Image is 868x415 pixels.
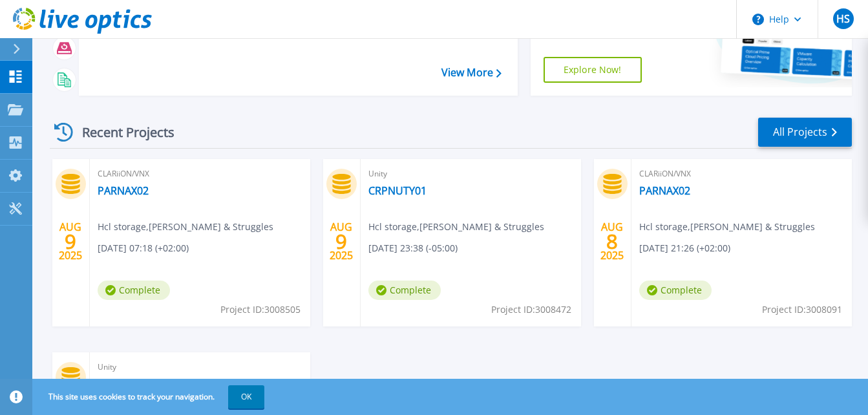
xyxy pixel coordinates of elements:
span: [DATE] 07:18 (+02:00) [98,241,189,255]
span: 9 [335,236,347,247]
a: View More [441,67,502,79]
span: Unity [98,360,302,374]
span: [DATE] 21:26 (+02:00) [639,241,730,255]
span: This site uses cookies to track your navigation. [36,385,264,409]
span: Complete [368,281,441,300]
div: AUG 2025 [329,218,354,265]
div: Recent Projects [50,116,192,148]
a: PARNAX02 [639,184,690,197]
div: AUG 2025 [600,218,624,265]
span: Project ID: 3008505 [220,303,301,317]
span: Project ID: 3008472 [491,303,571,317]
span: Complete [639,281,712,300]
a: Explore Now! [544,57,642,83]
span: [DATE] 23:38 (-05:00) [368,241,458,255]
a: All Projects [758,118,852,147]
a: CRPNUTY01 [98,378,156,390]
span: Hcl storage , [PERSON_NAME] & Struggles [98,220,273,234]
div: AUG 2025 [58,218,83,265]
span: CLARiiON/VNX [98,167,302,181]
span: Complete [98,281,170,300]
span: Hcl storage , [PERSON_NAME] & Struggles [639,220,815,234]
span: CLARiiON/VNX [639,167,844,181]
span: Project ID: 3008091 [762,303,842,317]
a: PARNAX02 [98,184,149,197]
span: 9 [65,236,76,247]
span: Unity [368,167,573,181]
a: CRPNUTY01 [368,184,427,197]
button: OK [228,385,264,409]
span: 8 [606,236,618,247]
span: HS [836,14,850,24]
span: Hcl storage , [PERSON_NAME] & Struggles [368,220,544,234]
